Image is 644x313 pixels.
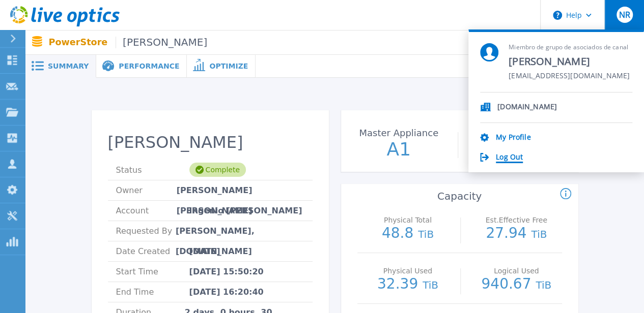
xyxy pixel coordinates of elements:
[531,228,547,240] span: TiB
[49,37,208,48] p: PowerStore
[189,282,264,302] span: [DATE] 16:20:40
[176,221,304,241] span: [PERSON_NAME], [DOMAIN_NAME]
[116,180,177,200] span: Owner
[116,160,189,180] span: Status
[466,129,575,138] p: Appliances
[362,277,454,292] p: 32.39
[344,129,453,138] p: Master Appliance
[619,11,630,19] span: NR
[496,133,530,143] a: My Profile
[342,140,456,159] p: A1
[473,216,559,224] p: Est.Effective Free
[365,267,451,274] p: Physical Used
[423,279,438,291] span: TiB
[209,62,248,70] span: Optimize
[509,43,630,52] span: Miembro de grupo de asociados de canal
[509,72,630,81] span: [EMAIL_ADDRESS][DOMAIN_NAME]
[536,279,551,291] span: TiB
[365,216,451,224] p: Physical Total
[509,55,630,69] span: [PERSON_NAME]
[116,241,189,261] span: Date Created
[48,62,89,70] span: Summary
[116,282,189,302] span: End Time
[108,133,313,152] h2: [PERSON_NAME]
[463,140,577,159] p: 1
[189,262,264,281] span: [DATE] 15:50:20
[497,103,557,112] p: [DOMAIN_NAME]
[116,37,207,48] span: [PERSON_NAME]
[471,277,562,292] p: 940.67
[189,201,302,221] span: Ingenio [PERSON_NAME]
[116,262,189,281] span: Start Time
[189,163,246,177] div: Complete
[116,201,189,221] span: Account
[496,153,523,163] a: Log Out
[119,62,179,70] span: Performance
[418,228,434,240] span: TiB
[189,241,220,261] span: [DATE]
[362,226,454,241] p: 48.8
[116,221,176,241] span: Requested By
[471,226,562,241] p: 27.94
[177,180,304,200] span: [PERSON_NAME] [PERSON_NAME]
[473,267,559,274] p: Logical Used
